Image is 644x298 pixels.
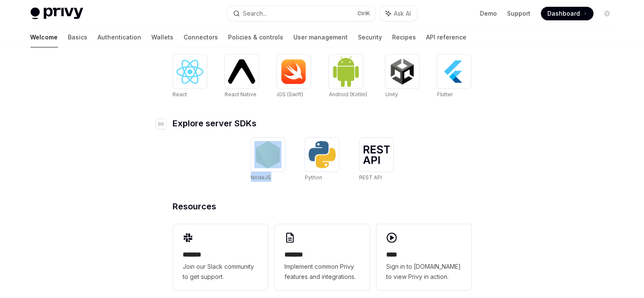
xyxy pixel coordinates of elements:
[277,55,311,99] a: iOS (Swift)iOS (Swift)
[329,55,367,99] a: Android (Kotlin)Android (Kotlin)
[173,202,217,211] span: Resources
[309,141,336,168] img: Python
[277,91,303,97] span: iOS (Swift)
[251,174,271,181] span: NodeJS
[225,55,259,99] a: React NativeReact Native
[225,91,256,97] span: React Native
[280,59,307,84] img: iOS (Swift)
[173,119,257,128] span: Explore server SDKs
[227,6,376,21] button: Search...CtrlK
[184,27,218,47] a: Connectors
[183,262,258,282] span: Join our Slack community to get support.
[229,27,284,47] a: Policies & controls
[228,59,255,84] img: React Native
[305,138,339,182] a: PythonPython
[385,91,398,97] span: Unity
[360,138,393,182] a: REST APIREST API
[437,55,471,99] a: FlutterFlutter
[173,55,207,99] a: ReactReact
[254,141,282,168] img: NodeJS
[98,27,142,47] a: Authentication
[363,145,390,164] img: REST API
[507,9,531,18] a: Support
[358,10,371,17] span: Ctrl K
[387,262,461,282] span: Sign in to [DOMAIN_NAME] to view Privy in action.
[251,138,285,182] a: NodeJSNodeJS
[548,9,580,18] span: Dashboard
[376,224,471,290] a: ****Sign in to [DOMAIN_NAME] to view Privy in action.
[600,7,614,20] button: Toggle dark mode
[176,60,204,84] img: React
[275,224,370,290] a: **** **Implement common Privy features and integrations.
[480,9,497,18] a: Demo
[440,58,468,85] img: Flutter
[393,27,416,47] a: Recipes
[389,58,416,85] img: Unity
[31,27,58,47] a: Welcome
[332,56,360,87] img: Android (Kotlin)
[394,9,411,18] span: Ask AI
[156,119,173,129] a: Navigate to header
[294,27,348,47] a: User management
[541,7,594,20] a: Dashboard
[380,6,417,21] button: Ask AI
[243,8,267,19] div: Search...
[385,55,419,99] a: UnityUnity
[31,8,83,19] img: light logo
[305,174,323,181] span: Python
[358,27,382,47] a: Security
[329,91,367,97] span: Android (Kotlin)
[427,27,467,47] a: API reference
[437,91,453,97] span: Flutter
[152,27,174,47] a: Wallets
[360,174,382,181] span: REST API
[285,262,360,282] span: Implement common Privy features and integrations.
[68,27,88,47] a: Basics
[173,91,187,97] span: React
[173,224,268,290] a: **** **Join our Slack community to get support.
